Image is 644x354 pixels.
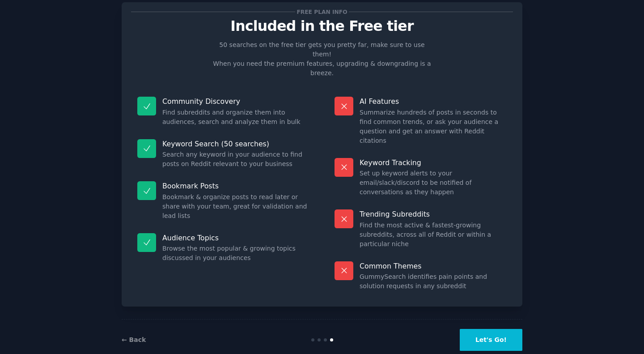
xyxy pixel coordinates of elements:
p: Included in the Free tier [131,18,513,34]
p: Bookmark Posts [162,181,309,191]
p: Common Themes [360,261,507,271]
p: AI Features [360,97,507,106]
dd: Find subreddits and organize them into audiences, search and analyze them in bulk [162,108,309,127]
dd: Browse the most popular & growing topics discussed in your audiences [162,244,309,263]
dd: GummySearch identifies pain points and solution requests in any subreddit [360,272,507,291]
dd: Find the most active & fastest-growing subreddits, across all of Reddit or within a particular niche [360,221,507,249]
p: Audience Topics [162,233,309,243]
p: Keyword Tracking [360,158,507,167]
span: Free plan info [295,7,349,17]
p: Trending Subreddits [360,209,507,219]
p: Community Discovery [162,97,309,106]
p: 50 searches on the free tier gets you pretty far, make sure to use them! When you need the premiu... [209,40,435,78]
p: Keyword Search (50 searches) [162,139,309,149]
button: Let's Go! [460,329,522,351]
a: ← Back [122,336,146,343]
dd: Bookmark & organize posts to read later or share with your team, great for validation and lead lists [162,192,309,221]
dd: Search any keyword in your audience to find posts on Reddit relevant to your business [162,150,309,169]
dd: Summarize hundreds of posts in seconds to find common trends, or ask your audience a question and... [360,108,507,145]
dd: Set up keyword alerts to your email/slack/discord to be notified of conversations as they happen [360,169,507,197]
